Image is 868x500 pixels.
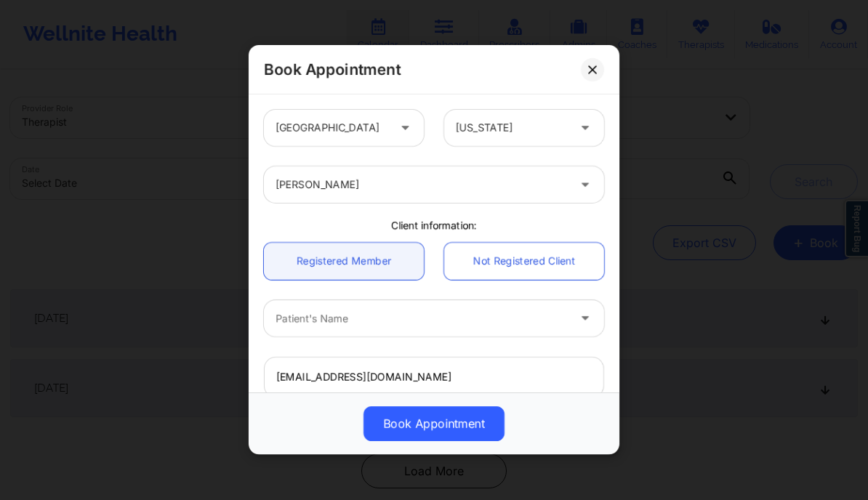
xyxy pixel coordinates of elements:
[276,110,387,146] div: [GEOGRAPHIC_DATA]
[264,357,604,398] input: Patient's Email
[254,218,614,233] div: Client information:
[264,60,401,79] h2: Book Appointment
[456,110,568,146] div: [US_STATE]
[363,407,505,442] button: Book Appointment
[264,243,424,280] a: Registered Member
[444,243,604,280] a: Not Registered Client
[276,166,568,203] div: [PERSON_NAME]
